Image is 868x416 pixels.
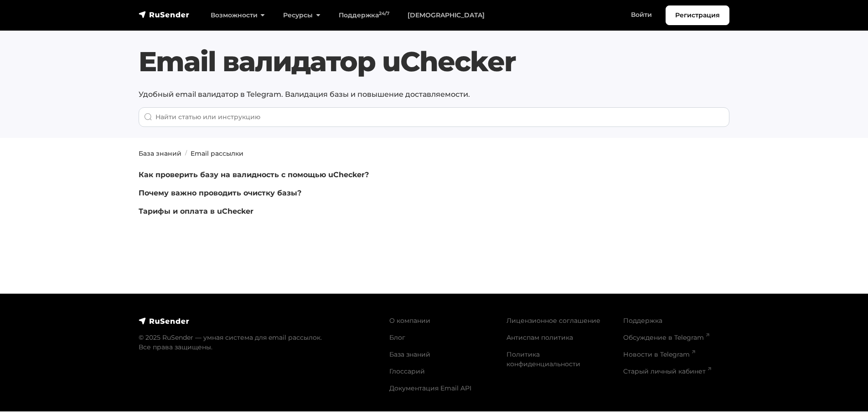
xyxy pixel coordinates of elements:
[330,6,398,25] a: Поддержка24/7
[666,5,729,25] a: Регистрация
[389,333,405,342] a: Блог
[389,316,430,325] a: О компании
[506,333,573,342] a: Антиспам политика
[623,316,662,325] a: Поддержка
[139,189,301,197] a: Почему важно проводить очистку базы?
[139,316,190,326] img: RuSender
[389,367,425,375] a: Глоссарий
[389,350,430,358] a: База знаний
[139,170,369,179] a: Как проверить базу на валидность с помощью uChecker?
[622,5,661,24] a: Войти
[139,149,181,158] a: База знаний
[398,6,494,25] a: [DEMOGRAPHIC_DATA]
[379,11,389,16] sup: 24/7
[623,367,711,375] a: Старый личный кабинет
[191,149,243,158] a: Email рассылки
[144,113,152,121] img: Поиск
[139,333,378,352] p: © 2025 RuSender — умная система для email рассылок. Все права защищены.
[506,316,600,325] a: Лицензионное соглашение
[139,45,729,78] h1: Email валидатор uChecker
[139,107,729,127] input: When autocomplete results are available use up and down arrows to review and enter to go to the d...
[274,6,329,25] a: Ресурсы
[139,89,729,100] p: Удобный email валидатор в Telegram. Валидация базы и повышение доставляемости.
[389,384,471,392] a: Документация Email API
[133,149,735,158] nav: breadcrumb
[201,6,274,25] a: Возможности
[139,10,190,19] img: RuSender
[623,333,709,342] a: Обсуждение в Telegram
[623,350,695,358] a: Новости в Telegram
[506,350,580,368] a: Политика конфиденциальности
[139,207,253,216] a: Тарифы и оплата в uChecker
